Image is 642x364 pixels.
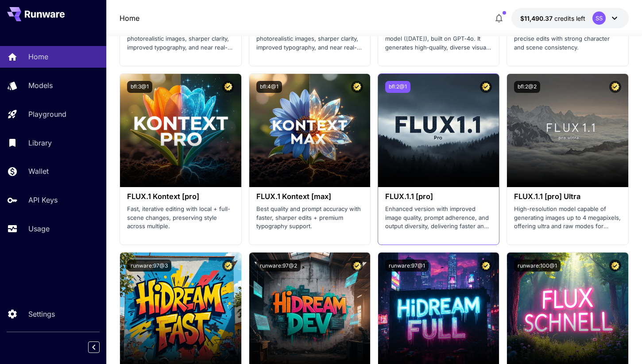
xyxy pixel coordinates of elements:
[249,74,370,187] img: alt
[514,81,540,93] button: bfl:2@2
[127,192,234,201] h3: FLUX.1 Kontext [pro]
[95,339,106,355] div: Collapse sidebar
[120,13,139,23] a: Home
[256,260,301,272] button: runware:97@2
[385,26,492,52] p: GPT Image 1 is OpenAI’s latest image model ([DATE]), built on GPT‑4o. It generates high‑quality, ...
[256,81,282,93] button: bfl:4@1
[120,74,241,187] img: alt
[351,260,363,272] button: Certified Model – Vetted for best performance and includes a commercial license.
[28,223,50,234] p: Usage
[514,192,621,201] h3: FLUX.1.1 [pro] Ultra
[385,260,429,272] button: runware:97@1
[127,26,234,52] p: Google’s latest model offering photorealistic images, sharper clarity, improved typography, and n...
[351,81,363,93] button: Certified Model – Vetted for best performance and includes a commercial license.
[592,11,606,25] div: SS
[28,166,49,176] p: Wallet
[88,341,100,353] button: Collapse sidebar
[222,81,234,93] button: Certified Model – Vetted for best performance and includes a commercial license.
[554,15,585,22] span: credits left
[514,26,621,52] p: Open-weights editing model for fast, precise edits with strong character and scene consistency.
[385,205,492,231] p: Enhanced version with improved image quality, prompt adherence, and output diversity, delivering ...
[507,74,628,187] img: alt
[385,192,492,201] h3: FLUX.1.1 [pro]
[28,80,53,91] p: Models
[256,26,363,52] p: Google’s latest model offering photorealistic images, sharper clarity, improved typography, and n...
[514,205,621,231] p: High-resolution model capable of generating images up to 4 megapixels, offering ultra and raw mod...
[28,138,52,148] p: Library
[28,109,66,119] p: Playground
[127,81,152,93] button: bfl:3@1
[609,81,621,93] button: Certified Model – Vetted for best performance and includes a commercial license.
[520,14,585,23] div: $11,490.36997
[520,15,554,22] span: $11,490.37
[514,260,561,272] button: runware:100@1
[378,74,499,187] img: alt
[28,51,48,62] p: Home
[385,81,410,93] button: bfl:2@1
[127,205,234,231] p: Fast, iterative editing with local + full-scene changes, preserving style across multiple.
[28,309,55,319] p: Settings
[480,81,492,93] button: Certified Model – Vetted for best performance and includes a commercial license.
[511,8,629,28] button: $11,490.36997SS
[480,260,492,272] button: Certified Model – Vetted for best performance and includes a commercial license.
[222,260,234,272] button: Certified Model – Vetted for best performance and includes a commercial license.
[256,205,363,231] p: Best quality and prompt accuracy with faster, sharper edits + premium typography support.
[127,260,171,272] button: runware:97@3
[120,13,139,23] nav: breadcrumb
[256,192,363,201] h3: FLUX.1 Kontext [max]
[28,195,58,205] p: API Keys
[609,260,621,272] button: Certified Model – Vetted for best performance and includes a commercial license.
